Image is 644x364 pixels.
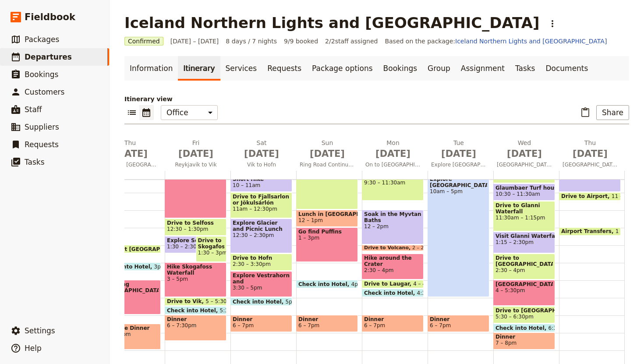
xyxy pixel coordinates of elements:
[25,140,59,149] span: Requests
[325,37,378,46] span: 2 / 2 staff assigned
[165,297,226,306] div: Drive to Vik5 – 5:30pm
[596,105,629,120] button: Share
[165,161,227,168] span: Reykjavik to Vik
[168,147,223,160] span: [DATE]
[561,193,612,199] span: Drive to Airport
[428,161,490,168] span: Explore [GEOGRAPHIC_DATA]
[413,281,443,287] span: 4 – 4:30pm
[99,262,161,271] div: Check into Hotel3pm
[233,285,290,291] span: 3:30 – 5pm
[165,262,226,297] div: Hike Skogafoss Waterfall3 – 5pm
[351,281,363,287] span: 4pm
[286,299,297,304] span: 5pm
[430,188,487,194] span: 10am – 5pm
[284,37,318,46] span: 9/9 booked
[364,245,412,251] span: Drive to Volcano
[495,255,553,267] span: Drive to [GEOGRAPHIC_DATA]
[428,175,489,297] div: Explore [GEOGRAPHIC_DATA]10am – 5pm
[495,191,540,197] span: 10:30 – 11:30am
[298,211,356,217] span: Lunch in [GEOGRAPHIC_DATA]
[124,14,540,32] h1: Iceland Northern Lights and [GEOGRAPHIC_DATA]
[362,166,424,201] div: Drive to Myvtan Nature Baths9:30 – 11:30am
[167,220,224,226] span: Drive to Selfoss
[298,316,356,322] span: Dinner
[124,56,178,81] a: Information
[495,185,553,191] span: Glaumbaer Turf houses
[563,147,618,160] span: [DATE]
[296,227,358,262] div: Go find Puffins1 – 3pm
[365,138,421,160] h2: Mon
[230,138,296,171] button: Sat [DATE]Vik to Hofn
[364,223,421,230] span: 12 – 2pm
[495,267,553,273] span: 2:30 – 4pm
[234,147,289,160] span: [DATE]
[561,228,616,234] span: Airport Transfers
[167,322,224,329] span: 6 – 7:30pm
[233,261,271,267] span: 2:30 – 3:30pm
[456,56,510,81] a: Assignment
[205,298,235,304] span: 5 – 5:30pm
[233,316,290,322] span: Dinner
[230,161,293,168] span: Vik to Hofn
[559,192,621,201] div: Drive to Airport11 – 11:30am
[167,298,205,304] span: Drive to Vik
[101,264,154,269] span: Check into Hotel
[296,280,358,288] div: Check into Hotel4pm
[262,56,307,81] a: Requests
[25,344,42,353] span: Help
[25,70,58,79] span: Bookings
[495,239,553,245] span: 1:15 – 2:30pm
[428,315,489,332] div: Dinner6 – 7pm
[178,56,220,81] a: Itinerary
[25,11,75,24] span: Fieldbook
[495,215,553,221] span: 11:30am – 1:15pm
[25,88,64,96] span: Customers
[364,267,421,273] span: 2:30 – 4pm
[493,201,555,231] div: Drive to Glanni Waterfall11:30am – 1:15pm
[362,280,424,288] div: Drive to Laugar4 – 4:30pm
[298,281,351,287] span: Check into Hotel
[495,314,534,320] span: 5:30 – 6:30pm
[362,138,428,171] button: Mon [DATE]On to [GEOGRAPHIC_DATA]
[233,232,290,238] span: 12:30 – 2:30pm
[495,233,553,239] span: Visit Glanni Waterfall
[428,138,493,171] button: Tue [DATE]Explore [GEOGRAPHIC_DATA]
[296,161,358,168] span: Ring Road Continued
[578,105,593,120] button: Paste itinerary item
[101,281,159,293] span: Exploring [GEOGRAPHIC_DATA]
[493,280,555,306] div: [GEOGRAPHIC_DATA]4 – 5:30pm
[298,229,356,235] span: Go find Puffins
[495,307,553,314] span: Drive to [GEOGRAPHIC_DATA]
[430,176,487,188] span: Explore [GEOGRAPHIC_DATA]
[233,194,290,206] span: Drive to Fjallsarlon or Jökulsárlón Glacier
[99,324,161,350] div: Welcome Dinner6:30 – 8pm
[296,138,362,171] button: Sun [DATE]Ring Road Continued
[362,210,424,244] div: Soak in the Myvtan Baths12 – 2pm
[430,316,487,322] span: Dinner
[545,16,560,31] button: Actions
[25,53,72,61] span: Departures
[233,272,290,285] span: Explore Vestrahorn and [GEOGRAPHIC_DATA]
[362,245,424,251] div: Drive to Volcano2 – 2:15pm
[362,289,424,297] div: Check into Hotel4:30pm
[101,246,195,252] span: Arrive at [GEOGRAPHIC_DATA]
[563,138,618,160] h2: Thu
[103,147,158,160] span: [DATE]
[165,219,226,236] div: Drive to Selfoss12:30 – 1:30pm
[165,138,230,171] button: Fri [DATE]Reykjavik to Vik
[548,325,569,331] span: 6:30pm
[495,202,553,215] span: Drive to Glanni Waterfall
[167,307,220,313] span: Check into Hotel
[298,322,319,329] span: 6 – 7pm
[233,322,254,329] span: 6 – 7pm
[234,138,289,160] h2: Sat
[230,271,292,297] div: Explore Vestrahorn and [GEOGRAPHIC_DATA]3:30 – 5pm
[165,236,217,253] div: Explore Selfoss1:30 – 2:30pm
[493,138,559,171] button: Wed [DATE][GEOGRAPHIC_DATA]
[493,324,555,332] div: Check into Hotel6:30pm
[385,37,607,46] span: Based on the package:
[364,322,385,329] span: 6 – 7pm
[139,105,154,120] button: Calendar view
[559,227,621,236] div: Airport Transfers1 – 1:30pm
[455,38,607,45] a: Iceland Northern Lights and [GEOGRAPHIC_DATA]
